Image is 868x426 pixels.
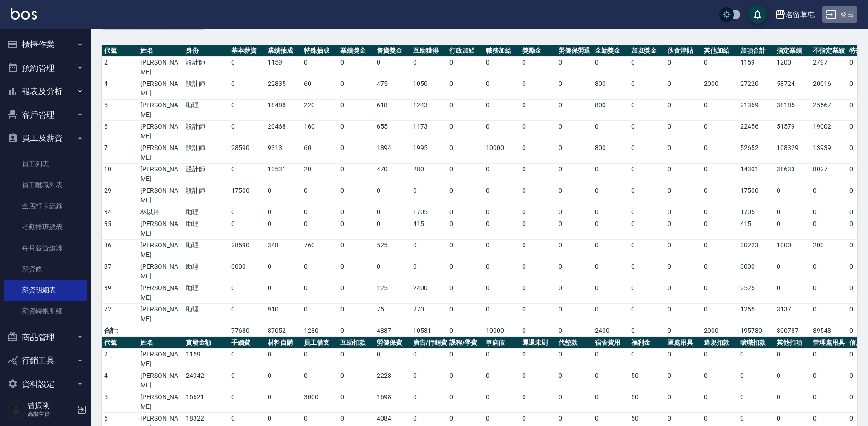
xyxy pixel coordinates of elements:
[665,45,702,57] th: 伙食津貼
[102,261,138,282] td: 37
[520,142,556,164] td: 0
[811,282,847,304] td: 0
[184,282,229,304] td: 助理
[593,185,629,206] td: 0
[338,142,374,164] td: 0
[28,410,74,418] p: 高階主管
[102,282,138,304] td: 39
[138,206,184,218] td: 林以翔
[102,304,138,325] td: 72
[138,100,184,121] td: [PERSON_NAME]
[4,33,87,56] button: 櫃檯作業
[4,280,87,301] a: 薪資明細表
[4,216,87,237] a: 考勤排班總表
[4,195,87,216] a: 全店打卡記錄
[265,261,302,282] td: 0
[229,57,265,78] td: 0
[520,57,556,78] td: 0
[593,78,629,100] td: 800
[738,45,774,57] th: 加項合計
[265,57,302,78] td: 1159
[774,78,811,100] td: 58724
[774,100,811,121] td: 38185
[520,218,556,240] td: 0
[411,206,447,218] td: 1705
[774,142,811,164] td: 108329
[184,164,229,185] td: 設計師
[102,45,138,57] th: 代號
[229,261,265,282] td: 3000
[593,282,629,304] td: 0
[774,218,811,240] td: 0
[374,142,411,164] td: 1894
[811,78,847,100] td: 20016
[665,218,702,240] td: 0
[811,261,847,282] td: 0
[138,304,184,325] td: [PERSON_NAME]
[738,78,774,100] td: 27220
[4,56,87,80] button: 預約管理
[593,45,629,57] th: 全勤獎金
[738,185,774,206] td: 17500
[302,282,338,304] td: 0
[229,185,265,206] td: 17500
[184,206,229,218] td: 助理
[265,164,302,185] td: 13531
[520,261,556,282] td: 0
[811,100,847,121] td: 25567
[702,57,738,78] td: 0
[811,164,847,185] td: 8027
[184,100,229,121] td: 助理
[411,261,447,282] td: 0
[484,121,520,142] td: 0
[447,164,484,185] td: 0
[265,45,302,57] th: 業績抽成
[556,261,593,282] td: 0
[629,57,665,78] td: 0
[702,100,738,121] td: 0
[102,121,138,142] td: 6
[774,240,811,261] td: 1000
[738,261,774,282] td: 3000
[411,57,447,78] td: 0
[447,185,484,206] td: 0
[484,142,520,164] td: 10000
[338,100,374,121] td: 0
[302,164,338,185] td: 20
[665,100,702,121] td: 0
[138,57,184,78] td: [PERSON_NAME]
[138,240,184,261] td: [PERSON_NAME]
[520,45,556,57] th: 獎勵金
[702,121,738,142] td: 0
[4,103,87,127] button: 客戶管理
[338,282,374,304] td: 0
[520,240,556,261] td: 0
[229,78,265,100] td: 0
[774,164,811,185] td: 38633
[593,261,629,282] td: 0
[138,78,184,100] td: [PERSON_NAME]
[265,78,302,100] td: 22835
[138,45,184,57] th: 姓名
[702,261,738,282] td: 0
[138,142,184,164] td: [PERSON_NAME]
[4,301,87,321] a: 薪資轉帳明細
[229,206,265,218] td: 0
[738,142,774,164] td: 52652
[338,240,374,261] td: 0
[184,57,229,78] td: 設計師
[4,126,87,150] button: 員工及薪資
[265,121,302,142] td: 20468
[702,218,738,240] td: 0
[374,78,411,100] td: 475
[447,240,484,261] td: 0
[229,282,265,304] td: 0
[265,206,302,218] td: 0
[748,5,767,24] button: save
[629,206,665,218] td: 0
[411,164,447,185] td: 280
[484,100,520,121] td: 0
[374,240,411,261] td: 525
[774,121,811,142] td: 51579
[520,78,556,100] td: 0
